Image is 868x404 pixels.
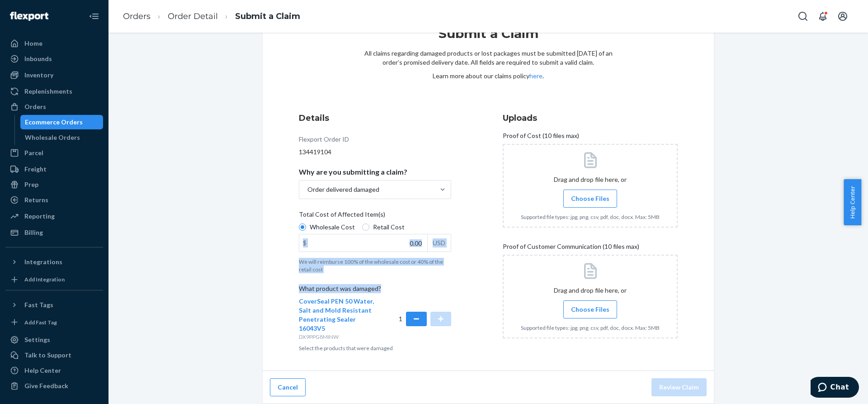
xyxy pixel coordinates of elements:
button: Talk to Support [5,348,103,362]
div: 1 [399,297,452,341]
div: Billing [24,228,43,237]
button: Open account menu [834,7,852,25]
span: Choose Files [571,305,609,314]
div: Wholesale Orders [25,133,80,142]
a: Prep [5,177,103,192]
div: Order delivered damaged [307,185,379,194]
button: Cancel [270,378,306,396]
div: Orders [24,102,46,111]
span: CoverSeal PEN 50 Water, Salt and Mold Resistant Penetrating Sealer 16043V5 [299,297,374,332]
p: Select the products that were damaged [299,344,451,352]
div: Freight [24,165,47,174]
iframe: Opens a widget where you can chat to one of our agents [811,377,859,399]
input: Retail Cost [362,223,369,231]
span: Proof of Cost (10 files max) [503,131,579,144]
span: Choose Files [571,194,609,203]
input: Wholesale Cost [299,223,306,231]
a: Order Detail [168,11,218,21]
input: $USD [299,234,427,252]
p: What product was damaged? [299,284,451,297]
div: USD [427,234,451,252]
div: Inbounds [24,54,52,63]
button: Open notifications [814,7,832,25]
span: Retail Cost [373,223,405,232]
a: Home [5,36,103,51]
h3: Uploads [503,112,678,124]
button: Open Search Box [794,7,812,25]
a: Help Center [5,363,103,378]
span: Proof of Customer Communication (10 files max) [503,242,639,255]
h1: Submit a Claim [364,25,613,49]
div: Add Integration [24,276,65,283]
div: Parcel [24,148,43,157]
div: 134419104 [299,147,451,157]
ol: breadcrumbs [116,3,307,30]
p: Why are you submitting a claim? [299,167,407,176]
span: Total Cost of Affected Item(s) [299,210,385,223]
a: Returns [5,193,103,207]
div: Ecommerce Orders [25,118,83,127]
a: Submit a Claim [235,11,300,21]
div: $ [299,234,310,252]
div: Help Center [24,366,61,375]
a: Orders [123,11,151,21]
img: Flexport logo [10,12,48,21]
div: Reporting [24,212,55,221]
div: Flexport Order ID [299,135,349,147]
a: Ecommerce Orders [20,115,104,129]
p: Learn more about our claims policy . [364,71,613,81]
button: Review Claim [651,378,707,396]
div: Replenishments [24,87,72,96]
button: Integrations [5,255,103,269]
button: Fast Tags [5,298,103,312]
a: here [529,72,542,80]
div: Settings [24,335,50,344]
div: Add Fast Tag [24,318,57,326]
div: Inventory [24,71,53,80]
p: DX9PPG8MINW [299,333,375,341]
button: Help Center [844,179,861,225]
button: Give Feedback [5,379,103,393]
a: Inventory [5,68,103,82]
p: We will reimburse 100% of the wholesale cost or 40% of the retail cost [299,258,451,273]
div: Fast Tags [24,300,53,309]
p: All claims regarding damaged products or lost packages must be submitted [DATE] of an order’s pro... [364,49,613,67]
a: Wholesale Orders [20,130,104,145]
div: Give Feedback [24,381,68,390]
a: Freight [5,162,103,176]
div: Integrations [24,257,62,266]
button: Close Navigation [85,7,103,25]
span: Wholesale Cost [310,223,355,232]
a: Add Fast Tag [5,316,103,329]
a: Add Integration [5,273,103,286]
div: Prep [24,180,38,189]
a: Settings [5,333,103,347]
h3: Details [299,112,451,124]
a: Parcel [5,146,103,160]
div: Returns [24,195,48,204]
a: Replenishments [5,84,103,99]
a: Orders [5,100,103,114]
a: Billing [5,225,103,240]
div: Talk to Support [24,351,71,360]
a: Inbounds [5,52,103,66]
a: Reporting [5,209,103,223]
div: Home [24,39,42,48]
